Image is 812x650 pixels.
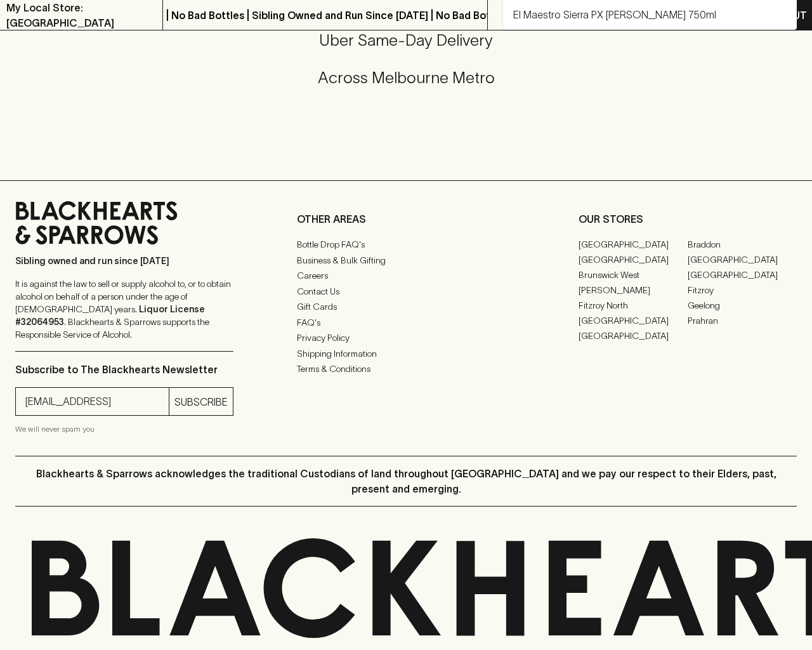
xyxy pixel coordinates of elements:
a: Shipping Information [297,346,515,361]
p: We will never spam you [15,423,233,435]
a: FAQ's [297,315,515,330]
a: [GEOGRAPHIC_DATA] [579,313,688,328]
a: [GEOGRAPHIC_DATA] [688,267,797,282]
h5: Across Melbourne Metro [15,67,797,88]
a: Brunswick West [579,267,688,282]
a: Terms & Conditions [297,362,515,377]
a: Privacy Policy [297,331,515,346]
a: [GEOGRAPHIC_DATA] [579,237,688,252]
a: El Maestro Sierra PX [PERSON_NAME] 750ml [513,7,716,22]
a: Bottle Drop FAQ's [297,237,515,253]
a: Prahran [688,313,797,328]
a: Careers [297,269,515,284]
a: [GEOGRAPHIC_DATA] [579,328,688,343]
a: Fitzroy [688,282,797,298]
a: [PERSON_NAME] [579,282,688,298]
a: [GEOGRAPHIC_DATA] [579,252,688,267]
input: e.g. jane@blackheartsandsparrows.com.au [25,392,169,412]
p: It is against the law to sell or supply alcohol to, or to obtain alcohol on behalf of a person un... [15,277,233,341]
p: Blackhearts & Sparrows acknowledges the traditional Custodians of land throughout [GEOGRAPHIC_DAT... [25,466,787,496]
button: SUBSCRIBE [169,388,233,415]
p: OUR STORES [579,211,797,227]
h5: Uber Same-Day Delivery [15,30,797,51]
a: Gift Cards [297,300,515,315]
a: Braddon [688,237,797,252]
a: Fitzroy North [579,298,688,313]
p: Sibling owned and run since [DATE] [15,255,233,267]
p: Subscribe to The Blackhearts Newsletter [15,362,233,377]
a: Geelong [688,298,797,313]
a: [GEOGRAPHIC_DATA] [688,252,797,267]
a: Contact Us [297,284,515,299]
p: OTHER AREAS [297,211,515,227]
p: SUBSCRIBE [174,394,228,409]
a: Business & Bulk Gifting [297,253,515,268]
